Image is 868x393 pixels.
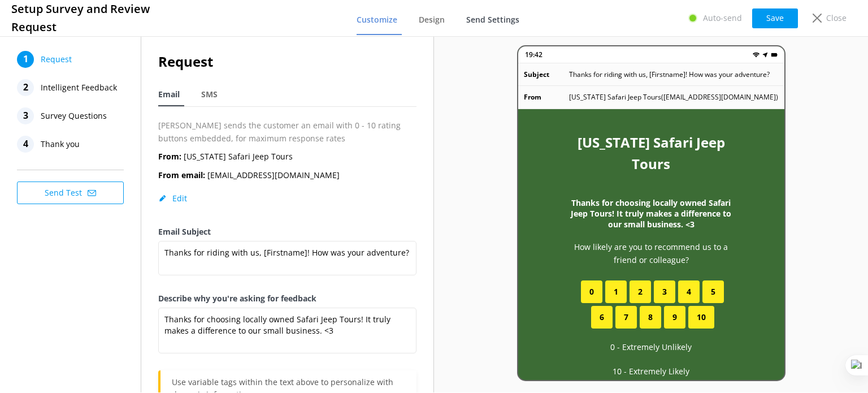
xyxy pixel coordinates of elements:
p: Thanks for riding with us, [Firstname]! How was your adventure? [569,69,770,80]
span: 5 [711,286,715,298]
label: Email Subject [158,226,416,238]
span: 4 [687,286,691,298]
p: 19:42 [525,49,542,60]
h3: Thanks for choosing locally owned Safari Jeep Tours! It truly makes a difference to our small bus... [563,197,739,230]
img: wifi.png [753,51,759,58]
button: Edit [158,193,187,204]
span: Thank you [41,136,80,153]
span: Intelligent Feedback [41,79,117,96]
img: battery.png [771,51,778,58]
span: 2 [638,286,643,298]
h2: Request [158,51,416,72]
p: Subject [524,69,569,80]
span: 10 [697,311,706,323]
b: From: [158,151,181,162]
span: 1 [614,286,618,298]
div: 2 [17,79,34,96]
span: Email [158,89,180,100]
span: 6 [600,311,604,323]
button: Save [752,8,798,28]
b: From email: [158,170,205,180]
p: 0 - Extremely Unlikely [610,341,692,353]
span: 9 [672,311,677,323]
button: Send Test [17,182,124,204]
span: Request [41,51,72,68]
textarea: Thanks for choosing locally owned Safari Jeep Tours! It truly makes a difference to our small bus... [158,308,416,353]
p: How likely are you to recommend us to a friend or colleague? [563,241,739,266]
span: 0 [589,286,594,298]
label: Describe why you're asking for feedback [158,292,416,305]
span: 8 [648,311,653,323]
span: Customize [357,14,397,25]
p: Close [826,12,847,24]
p: [US_STATE] Safari Jeep Tours ( [EMAIL_ADDRESS][DOMAIN_NAME] ) [569,92,778,102]
div: 4 [17,136,34,153]
img: near-me.png [762,51,769,58]
span: Survey Questions [41,107,107,124]
p: 10 - Extremely Likely [613,365,689,378]
p: [PERSON_NAME] sends the customer an email with 0 - 10 rating buttons embedded, for maximum respon... [158,119,416,145]
span: 7 [624,311,628,323]
span: SMS [201,89,218,100]
div: 1 [17,51,34,68]
p: Auto-send [703,12,742,24]
p: [EMAIL_ADDRESS][DOMAIN_NAME] [158,169,340,182]
h2: [US_STATE] Safari Jeep Tours [563,132,739,175]
span: Send Settings [466,14,519,25]
textarea: Thanks for riding with us, [Firstname]! How was your adventure? [158,241,416,275]
p: From [524,92,569,102]
p: [US_STATE] Safari Jeep Tours [158,150,293,163]
div: 3 [17,107,34,124]
span: Design [419,14,445,25]
span: 3 [662,286,667,298]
